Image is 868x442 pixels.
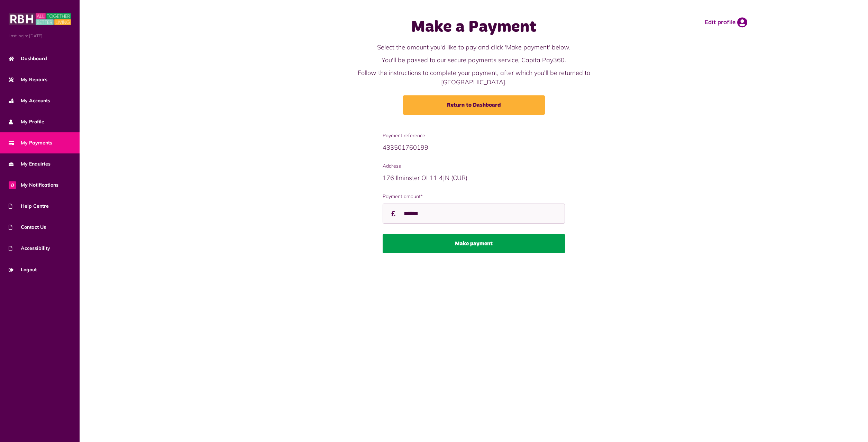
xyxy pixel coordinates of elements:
img: MyRBH [9,12,71,26]
span: Accessibility [9,245,50,252]
span: Last login: [DATE] [9,33,71,39]
h1: Make a Payment [336,17,612,37]
label: Payment amount* [383,193,565,200]
span: My Repairs [9,76,47,83]
span: Payment reference [383,132,565,139]
span: 0 [9,181,16,189]
p: You'll be passed to our secure payments service, Capita Pay360. [336,55,612,65]
p: Select the amount you'd like to pay and click 'Make payment' below. [336,43,612,52]
span: Address [383,162,565,170]
p: Follow the instructions to complete your payment, after which you'll be returned to [GEOGRAPHIC_D... [336,68,612,87]
span: Logout [9,266,37,273]
a: Edit profile [705,17,747,28]
span: My Notifications [9,181,58,189]
span: 176 Ilminster OL11 4JN (CUR) [383,174,467,182]
span: My Profile [9,118,44,125]
button: Make payment [383,234,565,253]
span: Contact Us [9,224,46,231]
span: Dashboard [9,55,47,62]
span: 433501760199 [383,143,428,151]
span: Help Centre [9,203,49,210]
span: My Enquiries [9,160,51,168]
span: My Payments [9,139,52,147]
span: My Accounts [9,97,50,104]
a: Return to Dashboard [403,95,545,115]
